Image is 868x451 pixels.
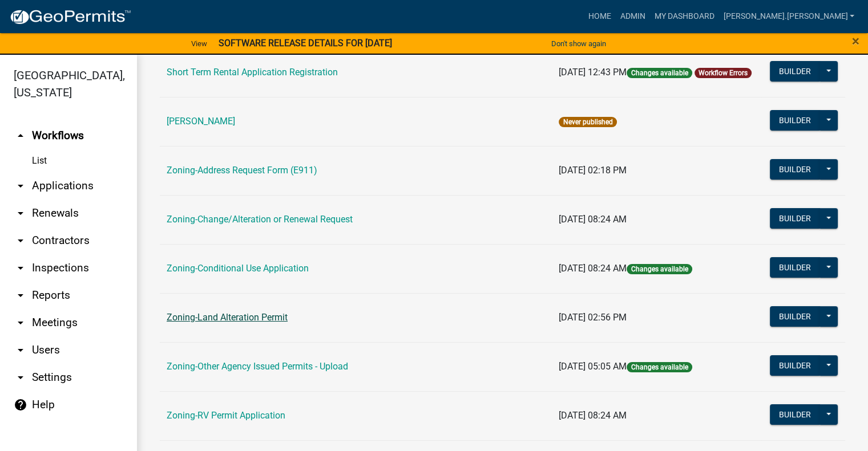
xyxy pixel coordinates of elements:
span: [DATE] 12:43 PM [559,67,627,78]
button: Close [852,34,859,48]
span: [DATE] 05:05 AM [559,361,627,372]
span: Never published [559,117,616,127]
a: Home [583,6,615,27]
strong: SOFTWARE RELEASE DETAILS FOR [DATE] [219,38,392,48]
span: [DATE] 08:24 AM [559,410,627,421]
a: Zoning-Address Request Form (E911) [167,165,317,176]
a: Zoning-Other Agency Issued Permits - Upload [167,361,348,372]
a: Zoning-Land Alteration Permit [167,312,288,323]
span: [DATE] 08:24 AM [559,263,627,274]
span: Changes available [627,362,692,372]
a: View [187,34,212,53]
span: Changes available [627,68,692,78]
span: [DATE] 08:24 AM [559,214,627,225]
i: arrow_drop_down [14,206,27,220]
a: Short Term Rental Application Registration [167,67,338,78]
a: [PERSON_NAME] [167,116,235,127]
span: [DATE] 02:56 PM [559,312,627,323]
a: My Dashboard [649,6,718,27]
button: Builder [770,306,820,327]
span: Changes available [627,264,692,274]
button: Builder [770,257,820,278]
a: [PERSON_NAME].[PERSON_NAME] [718,6,859,27]
i: arrow_drop_down [14,289,27,302]
button: Builder [770,61,820,82]
button: Builder [770,404,820,425]
a: Zoning-RV Permit Application [167,410,285,421]
span: [DATE] 02:18 PM [559,165,627,176]
i: arrow_drop_down [14,343,27,357]
i: arrow_drop_up [14,129,27,143]
i: help [14,398,27,412]
i: arrow_drop_down [14,234,27,247]
i: arrow_drop_down [14,179,27,193]
span: × [852,33,859,49]
button: Builder [770,208,820,229]
i: arrow_drop_down [14,316,27,330]
button: Don't show again [547,34,611,53]
button: Builder [770,110,820,131]
a: Workflow Errors [699,69,748,77]
button: Builder [770,159,820,180]
a: Admin [615,6,649,27]
i: arrow_drop_down [14,261,27,275]
a: Zoning-Change/Alteration or Renewal Request [167,214,353,225]
i: arrow_drop_down [14,371,27,384]
a: Zoning-Conditional Use Application [167,263,309,274]
button: Builder [770,355,820,376]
